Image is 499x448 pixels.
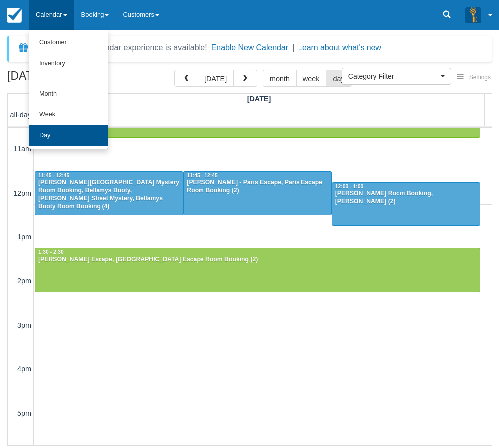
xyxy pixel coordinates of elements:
[247,95,271,103] span: [DATE]
[29,84,108,105] a: Month
[17,365,31,373] span: 4pm
[7,8,22,23] img: checkfront-main-nav-mini-logo.png
[13,189,31,197] span: 12pm
[465,7,481,23] img: A3
[29,53,108,74] a: Inventory
[7,70,133,88] h2: [DATE]
[35,248,480,292] a: 1:30 - 2:30[PERSON_NAME] Escape, [GEOGRAPHIC_DATA] Escape Room Booking (2)
[335,190,477,206] div: [PERSON_NAME] Room Booking, [PERSON_NAME] (2)
[342,68,451,85] button: Category Filter
[33,42,207,54] div: A new Booking Calendar experience is available!
[38,173,69,178] span: 11:45 - 12:45
[186,179,328,195] div: [PERSON_NAME] - Paris Escape, Paris Escape Room Booking (2)
[469,74,491,81] span: Settings
[296,70,327,87] button: week
[29,30,108,149] ul: Calendar
[292,43,294,52] span: |
[17,233,31,241] span: 1pm
[38,256,477,264] div: [PERSON_NAME] Escape, [GEOGRAPHIC_DATA] Escape Room Booking (2)
[211,43,288,53] button: Enable New Calendar
[451,70,497,85] button: Settings
[326,70,351,87] button: day
[183,171,331,215] a: 11:45 - 12:45[PERSON_NAME] - Paris Escape, Paris Escape Room Booking (2)
[335,184,364,189] span: 12:00 - 1:00
[332,182,480,226] a: 12:00 - 1:00[PERSON_NAME] Room Booking, [PERSON_NAME] (2)
[38,249,64,255] span: 1:30 - 2:30
[298,43,381,52] a: Learn about what's new
[348,71,438,81] span: Category Filter
[29,125,108,146] a: Day
[13,145,31,153] span: 11am
[17,277,31,285] span: 2pm
[29,105,108,125] a: Week
[17,321,31,329] span: 3pm
[198,70,234,87] button: [DATE]
[10,111,31,119] span: all-day
[263,70,297,87] button: month
[187,173,217,178] span: 11:45 - 12:45
[38,179,180,211] div: [PERSON_NAME][GEOGRAPHIC_DATA] Mystery Room Booking, Bellamys Booty, [PERSON_NAME] Street Mystery...
[35,171,183,215] a: 11:45 - 12:45[PERSON_NAME][GEOGRAPHIC_DATA] Mystery Room Booking, Bellamys Booty, [PERSON_NAME] S...
[29,32,108,53] a: Customer
[17,409,31,417] span: 5pm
